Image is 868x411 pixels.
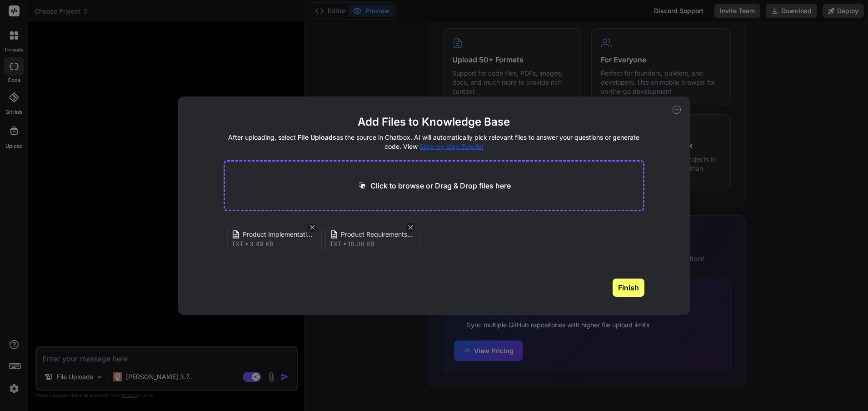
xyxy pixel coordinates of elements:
span: txt [329,239,342,249]
span: 3.49 KB [249,239,274,249]
button: Finish [613,279,644,297]
span: txt [231,239,244,249]
span: Product Implementation Plan – Serenity Agent Access [243,230,315,239]
p: Click to browse or Drag & Drop files here [370,180,511,191]
span: Step-by-step Tutorial [419,142,483,150]
span: 18.08 KB [348,239,374,249]
span: File Uploads [298,133,336,141]
h2: Add Files to Knowledge Base [224,115,644,129]
h4: After uploading, select as the source in Chatbox. AI will automatically pick relevant files to an... [224,133,644,151]
span: Product Requirements – Serenity Agent Access [341,230,414,239]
